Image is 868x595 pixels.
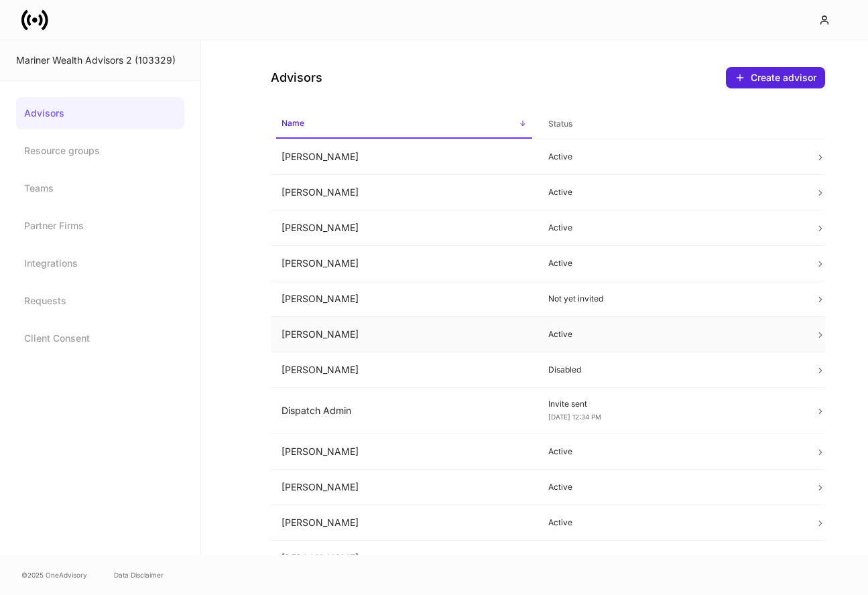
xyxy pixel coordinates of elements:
td: [PERSON_NAME] [271,246,538,281]
h6: Name [282,117,304,129]
p: Active [548,482,794,492]
h4: Advisors [271,70,322,86]
p: Active [548,187,794,198]
span: © 2025 OneAdvisory [21,570,87,580]
td: [PERSON_NAME] [271,434,538,470]
div: Mariner Wealth Advisors 2 (103329) [16,54,184,67]
p: Active [548,329,794,340]
span: [DATE] 12:34 PM [548,413,601,421]
p: Active [548,222,794,233]
td: [PERSON_NAME] [271,352,538,388]
a: Partner Firms [16,210,184,242]
p: Disabled [548,365,794,375]
div: Create advisor [751,71,816,84]
p: Not yet invited [548,293,794,304]
p: Active [548,446,794,457]
h6: Status [548,117,572,130]
p: Active [548,517,794,528]
p: Active [548,151,794,162]
a: Resource groups [16,135,184,167]
td: [PERSON_NAME] [271,281,538,317]
span: Status [543,111,799,138]
a: Teams [16,172,184,204]
td: [PERSON_NAME] [271,541,538,576]
a: Client Consent [16,322,184,354]
span: Name [276,110,532,139]
a: Requests [16,285,184,317]
td: [PERSON_NAME] [271,210,538,246]
a: Advisors [16,97,184,129]
td: Dispatch Admin [271,388,538,434]
p: Active [548,553,794,564]
td: [PERSON_NAME] [271,470,538,505]
td: [PERSON_NAME] [271,317,538,352]
td: [PERSON_NAME] [271,139,538,175]
a: Integrations [16,247,184,279]
p: Active [548,258,794,269]
td: [PERSON_NAME] [271,505,538,541]
p: Invite sent [548,399,794,409]
td: [PERSON_NAME] [271,175,538,210]
button: Create advisor [726,67,825,88]
a: Data Disclaimer [114,570,164,580]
